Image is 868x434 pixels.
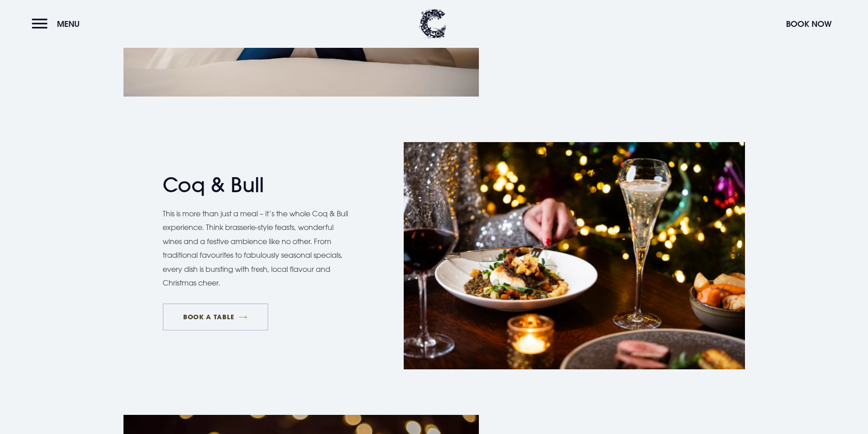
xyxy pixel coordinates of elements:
img: Clandeboye Lodge [419,9,447,39]
a: BOOK A TABLE [163,303,268,331]
img: Christmas-Coq-Bull-Dish.jpg [404,142,745,369]
h2: Coq & Bull [163,173,340,197]
button: Menu [32,14,84,34]
span: Menu [57,19,80,29]
button: Book Now [781,14,836,34]
p: This is more than just a meal – it’s the whole Coq & Bull experience. Think brasserie-style feast... [163,207,349,290]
